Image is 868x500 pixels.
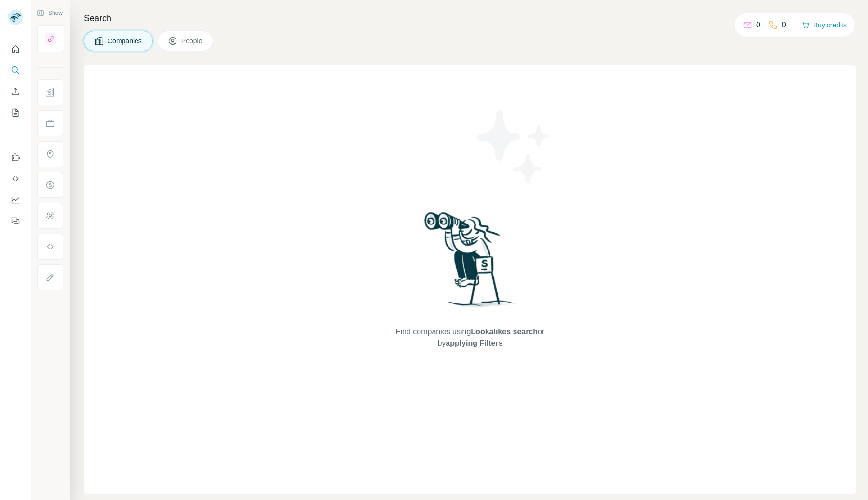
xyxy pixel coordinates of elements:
h4: Search [84,12,856,25]
span: Find companies using or by [393,326,547,349]
button: Enrich CSV [8,83,23,100]
button: Dashboard [8,191,23,209]
span: People [181,36,203,46]
span: applying Filters [446,339,502,347]
button: Use Surfe API [8,170,23,187]
button: Feedback [8,212,23,230]
span: Companies [108,36,143,46]
img: Surfe Illustration - Stars [470,103,557,190]
img: Surfe Illustration - Woman searching with binoculars [420,210,520,317]
p: 0 [782,19,786,31]
button: My lists [8,104,23,121]
span: Lookalikes search [471,328,538,336]
button: Quick start [8,40,23,58]
button: Buy credits [802,18,847,32]
button: Show [30,6,69,20]
button: Use Surfe on LinkedIn [8,149,23,166]
button: Search [8,62,23,79]
p: 0 [756,19,760,31]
